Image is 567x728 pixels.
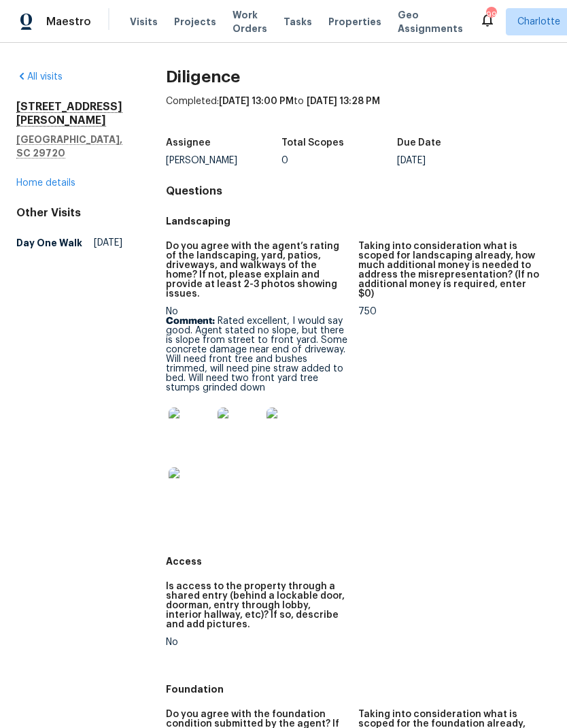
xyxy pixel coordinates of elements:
div: 750 [358,307,540,316]
div: [PERSON_NAME] [166,156,281,165]
b: Comment: [166,316,215,326]
span: Visits [130,15,158,29]
a: Day One Walk[DATE] [16,231,122,255]
p: Rated excellent, I would say good. Agent stated no slope, but there is slope from street to front... [166,316,347,393]
span: Work Orders [233,8,267,35]
h5: Landscaping [166,214,551,228]
div: Completed: to [166,95,551,130]
div: No [166,307,347,519]
h5: Total Scopes [281,138,344,148]
h5: Due Date [397,138,441,148]
span: Geo Assignments [398,8,463,35]
h5: Assignee [166,138,211,148]
span: Charlotte [517,15,560,29]
h2: Diligence [166,70,551,84]
div: Other Visits [16,206,122,220]
h5: Access [166,555,551,568]
span: Tasks [283,17,312,27]
h5: Is access to the property through a shared entry (behind a lockable door, doorman, entry through ... [166,582,347,629]
a: Home details [16,178,75,188]
a: All visits [16,72,63,82]
span: Maestro [46,15,91,29]
h4: Questions [166,184,551,198]
h5: Taking into consideration what is scoped for landscaping already, how much additional money is ne... [358,242,540,299]
div: No [166,638,347,647]
span: Properties [328,15,381,29]
h5: Do you agree with the agent’s rating of the landscaping, yard, patios, driveways, and walkways of... [166,242,347,299]
h5: Foundation [166,682,551,696]
span: Projects [174,15,216,29]
div: 99 [486,8,496,22]
span: [DATE] 13:00 PM [219,97,294,106]
span: [DATE] 13:28 PM [307,97,380,106]
h5: Day One Walk [16,236,82,250]
div: [DATE] [397,156,513,165]
div: 0 [281,156,397,165]
span: [DATE] [94,236,122,250]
